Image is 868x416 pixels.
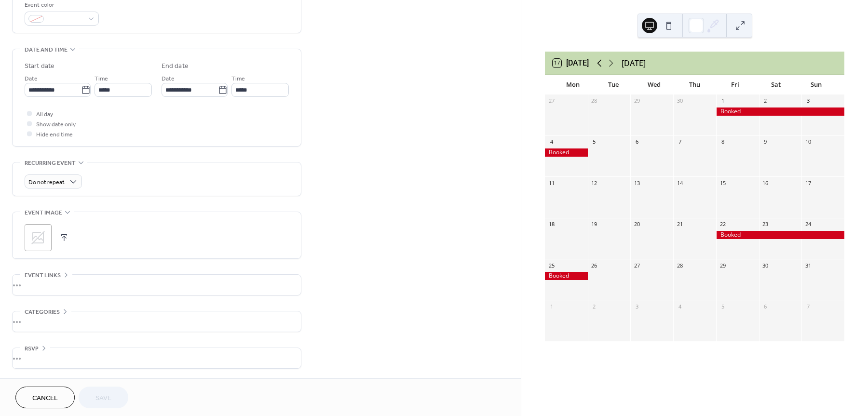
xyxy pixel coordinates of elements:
div: 5 [591,138,598,146]
div: 13 [633,179,640,187]
div: 31 [804,262,812,269]
span: Event links [25,270,61,281]
div: 17 [804,179,812,187]
div: 27 [633,262,640,269]
span: Date [162,74,175,84]
div: Tue [593,75,634,94]
span: RSVP [25,344,39,354]
div: 25 [548,262,555,269]
div: Booked [716,107,844,116]
div: 22 [719,221,726,228]
div: 27 [548,97,555,105]
span: Event image [25,208,62,218]
span: All day [36,109,53,120]
div: 20 [633,221,640,228]
div: Sun [796,75,837,94]
div: 7 [676,138,683,146]
div: 14 [676,179,683,187]
div: 7 [804,303,812,310]
div: Fri [715,75,756,94]
span: Date [25,74,38,84]
div: 15 [719,179,726,187]
div: 4 [548,138,555,146]
div: 21 [676,221,683,228]
div: Thu [674,75,715,94]
div: Start date [25,61,54,71]
span: Cancel [32,393,58,403]
div: 3 [633,303,640,310]
div: Sat [756,75,796,94]
span: Time [95,74,108,84]
div: ••• [13,311,301,332]
span: Categories [25,307,60,317]
div: [DATE] [622,57,646,69]
span: Do not repeat [28,177,65,188]
div: 30 [762,262,769,269]
div: ••• [13,275,301,295]
div: 18 [548,221,555,228]
div: ••• [13,348,301,368]
div: Wed [634,75,674,94]
span: Time [231,74,245,84]
div: 8 [719,138,726,146]
div: 29 [719,262,726,269]
span: Hide end time [36,130,73,140]
div: 6 [762,303,769,310]
div: Booked [545,148,588,157]
div: 29 [633,97,640,105]
div: 9 [762,138,769,146]
button: Cancel [15,387,75,408]
div: 16 [762,179,769,187]
span: Recurring event [25,158,76,168]
div: 10 [804,138,812,146]
div: 28 [591,97,598,105]
div: 1 [719,97,726,105]
div: 30 [676,97,683,105]
div: 11 [548,179,555,187]
div: Booked [545,272,588,280]
div: 12 [591,179,598,187]
div: ; [25,224,52,251]
button: 17[DATE] [549,56,592,70]
div: 2 [591,303,598,310]
div: 5 [719,303,726,310]
span: Show date only [36,120,76,130]
div: 1 [548,303,555,310]
div: 28 [676,262,683,269]
div: 6 [633,138,640,146]
div: 3 [804,97,812,105]
div: 26 [591,262,598,269]
div: End date [162,61,189,71]
div: 4 [676,303,683,310]
span: Date and time [25,45,68,55]
div: Booked [716,231,844,239]
div: 2 [762,97,769,105]
div: 19 [591,221,598,228]
div: Mon [553,75,593,94]
div: 23 [762,221,769,228]
div: 24 [804,221,812,228]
